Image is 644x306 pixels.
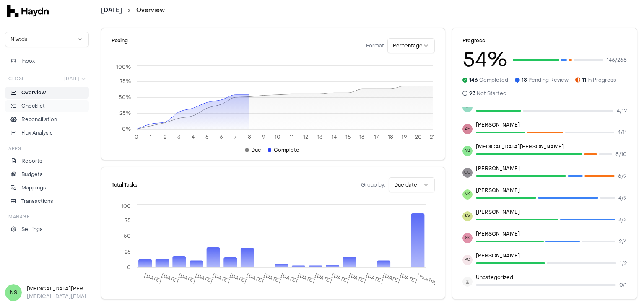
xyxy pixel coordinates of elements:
[476,209,627,215] p: [PERSON_NAME]
[607,57,627,63] span: 146 / 268
[476,252,627,259] p: [PERSON_NAME]
[5,87,89,99] a: Overview
[462,255,473,265] span: PG
[27,285,89,293] h3: [MEDICAL_DATA][PERSON_NAME]
[462,168,473,178] span: GG
[469,77,478,83] span: 146
[5,182,89,194] a: Mappings
[112,182,138,187] div: Total Tasks
[119,110,131,117] tspan: 25%
[476,231,627,237] p: [PERSON_NAME]
[5,195,89,207] a: Transactions
[297,272,316,284] tspan: [DATE]
[212,272,231,284] tspan: [DATE]
[303,134,308,140] tspan: 12
[5,223,89,235] a: Settings
[21,57,35,65] span: Inbox
[462,50,508,70] h3: 54 %
[582,77,616,83] span: In Progress
[476,122,627,128] p: [PERSON_NAME]
[220,134,223,140] tspan: 6
[469,90,506,97] span: Not Started
[21,157,42,165] p: Reports
[476,274,627,281] p: Uncategorized
[21,197,53,205] p: Transactions
[5,155,89,167] a: Reports
[124,233,131,239] tspan: 50
[177,134,180,140] tspan: 3
[462,38,627,43] div: Progress
[314,272,332,284] tspan: [DATE]
[402,134,407,140] tspan: 19
[192,134,195,140] tspan: 4
[5,114,89,125] a: Reconciliation
[27,293,89,300] p: [MEDICAL_DATA][EMAIL_ADDRESS][DOMAIN_NAME]
[229,272,247,284] tspan: [DATE]
[582,77,586,83] span: 11
[21,226,43,233] p: Settings
[462,233,473,243] span: SK
[366,42,384,49] span: Format
[620,260,627,267] span: 1 / 2
[361,182,385,188] span: Group by:
[8,75,25,82] h3: Close
[430,134,435,140] tspan: 21
[205,134,209,140] tspan: 5
[121,203,131,210] tspan: 100
[125,217,131,224] tspan: 75
[164,134,166,140] tspan: 2
[64,75,80,82] span: [DATE]
[522,77,527,83] span: 18
[522,77,569,83] span: Pending Review
[21,116,57,123] p: Reconciliation
[399,272,418,284] tspan: [DATE]
[7,5,49,17] img: svg+xml,%3c
[125,249,131,255] tspan: 25
[462,189,473,200] span: NK
[476,165,627,172] p: [PERSON_NAME]
[5,127,89,139] a: Flux Analysis
[21,171,43,178] p: Budgets
[618,129,627,136] span: 4 / 11
[462,146,473,156] span: NS
[161,272,179,284] tspan: [DATE]
[476,187,627,194] p: [PERSON_NAME]
[618,194,627,201] span: 4 / 9
[462,211,473,221] span: KV
[5,55,89,67] button: Inbox
[280,272,299,284] tspan: [DATE]
[8,214,29,220] h3: Manage
[119,94,131,101] tspan: 50%
[332,134,337,140] tspan: 14
[5,100,89,112] a: Checklist
[127,264,131,271] tspan: 0
[245,147,261,153] div: Due
[120,78,131,85] tspan: 75%
[248,134,251,140] tspan: 8
[21,89,46,96] p: Overview
[177,272,196,284] tspan: [DATE]
[469,77,508,83] span: Completed
[21,102,45,110] p: Checklist
[415,134,422,140] tspan: 20
[116,64,131,70] tspan: 100%
[476,143,627,150] p: [MEDICAL_DATA][PERSON_NAME]
[195,272,213,284] tspan: [DATE]
[101,6,165,15] nav: breadcrumb
[150,134,152,140] tspan: 1
[617,107,627,114] span: 4 / 12
[5,169,89,180] a: Budgets
[619,282,627,288] span: 0 / 1
[462,124,473,134] span: AF
[136,6,165,15] a: Overview
[5,284,22,301] span: NS
[317,134,322,140] tspan: 13
[388,134,393,140] tspan: 18
[122,126,131,132] tspan: 0%
[112,38,127,53] div: Pacing
[263,272,282,284] tspan: [DATE]
[21,184,46,192] p: Mappings
[135,134,138,140] tspan: 0
[262,134,265,140] tspan: 9
[246,272,265,284] tspan: [DATE]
